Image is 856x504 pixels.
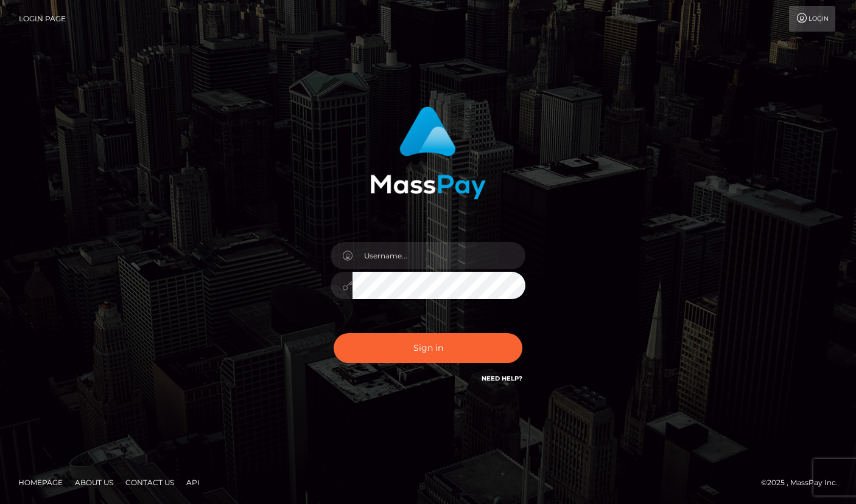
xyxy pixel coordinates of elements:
[121,473,179,492] a: Contact Us
[13,473,68,492] a: Homepage
[70,473,118,492] a: About Us
[789,6,835,32] a: Login
[761,476,847,489] div: © 2025 , MassPay Inc.
[370,106,486,199] img: MassPay Login
[334,333,522,363] button: Sign in
[353,242,525,269] input: Username...
[482,375,522,382] a: Need Help?
[19,6,66,32] a: Login Page
[181,473,205,492] a: API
